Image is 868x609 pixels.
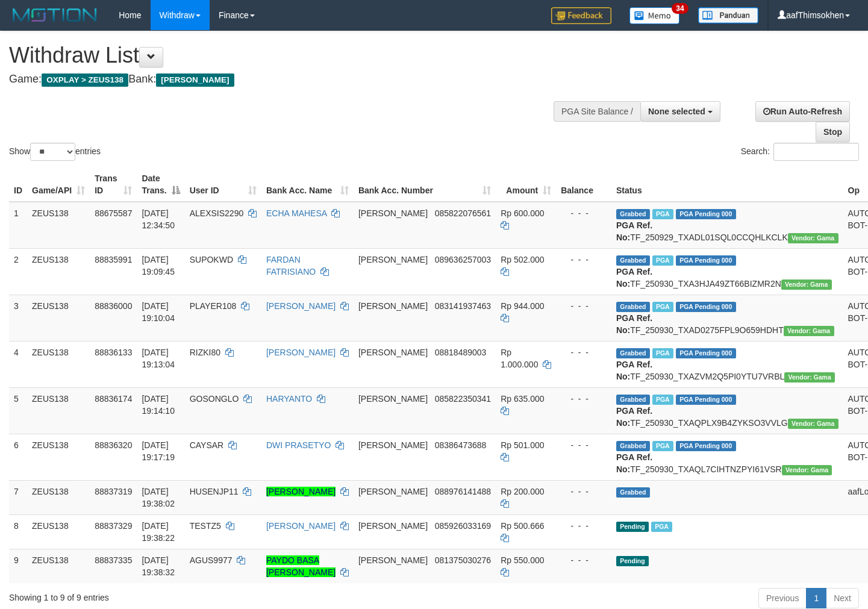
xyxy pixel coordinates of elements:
span: TESTZ5 [190,521,221,531]
b: PGA Ref. No: [616,220,652,242]
div: - - - [561,520,607,532]
span: Grabbed [616,255,650,266]
b: PGA Ref. No: [616,360,652,381]
span: Pending [616,522,649,532]
td: ZEUS138 [27,202,90,249]
td: TF_250930_TXAQPLX9B4ZYKSO3VVLG [611,387,843,434]
span: PGA Pending [676,209,736,219]
td: ZEUS138 [27,295,90,341]
span: [PERSON_NAME] [358,255,428,264]
span: [PERSON_NAME] [156,73,234,87]
span: Vendor URL: https://trx31.1velocity.biz [782,465,832,475]
span: SUPOKWD [190,255,233,264]
span: PGA Pending [676,441,736,451]
td: 6 [9,434,27,480]
span: Copy 08818489003 to clipboard [435,348,487,357]
span: Vendor URL: https://trx31.1velocity.biz [781,280,832,290]
td: 9 [9,549,27,583]
td: TF_250930_TXAD0275FPL9O659HDHT [611,295,843,341]
span: 88675587 [95,208,132,218]
div: - - - [561,254,607,266]
span: Rp 944.000 [501,301,544,311]
span: Marked by aafpengsreynich [652,209,673,219]
div: - - - [561,300,607,312]
div: - - - [561,554,607,566]
a: PAYDO BASA [PERSON_NAME] [266,555,336,577]
span: Vendor URL: https://trx31.1velocity.biz [788,419,838,429]
img: MOTION_logo.png [9,6,101,24]
span: Rp 550.000 [501,555,544,565]
span: [DATE] 19:38:02 [142,487,175,508]
span: None selected [648,107,705,116]
span: 88837319 [95,487,132,496]
td: TF_250929_TXADL01SQL0CCQHLKCLK [611,202,843,249]
span: 34 [672,3,688,14]
span: Rp 200.000 [501,487,544,496]
span: Copy 081375030276 to clipboard [435,555,491,565]
td: ZEUS138 [27,434,90,480]
a: HARYANTO [266,394,312,404]
b: PGA Ref. No: [616,452,652,474]
td: 1 [9,202,27,249]
td: 4 [9,341,27,387]
span: [PERSON_NAME] [358,348,428,357]
select: Showentries [30,143,75,161]
span: Copy 083141937463 to clipboard [435,301,491,311]
span: Marked by aafpengsreynich [652,255,673,266]
th: Amount: activate to sort column ascending [496,167,556,202]
div: - - - [561,439,607,451]
span: 88836133 [95,348,132,357]
span: [DATE] 19:17:19 [142,440,175,462]
th: Date Trans.: activate to sort column descending [137,167,184,202]
a: [PERSON_NAME] [266,301,336,311]
div: - - - [561,346,607,358]
span: GOSONGLO [190,394,239,404]
label: Search: [741,143,859,161]
span: Marked by aafmaleo [651,522,672,532]
th: Bank Acc. Name: activate to sort column ascending [261,167,354,202]
span: Marked by aafpengsreynich [652,441,673,451]
span: [PERSON_NAME] [358,301,428,311]
span: Copy 08386473688 to clipboard [435,440,487,450]
span: PGA Pending [676,302,736,312]
span: Rp 501.000 [501,440,544,450]
th: Game/API: activate to sort column ascending [27,167,90,202]
td: ZEUS138 [27,549,90,583]
a: Stop [816,122,850,142]
span: PGA Pending [676,348,736,358]
b: PGA Ref. No: [616,313,652,335]
span: Vendor URL: https://trx31.1velocity.biz [784,326,834,336]
div: - - - [561,207,607,219]
span: Vendor URL: https://trx31.1velocity.biz [788,233,838,243]
span: AGUS9977 [190,555,233,565]
th: Balance [556,167,611,202]
span: Grabbed [616,209,650,219]
span: OXPLAY > ZEUS138 [42,73,128,87]
th: Status [611,167,843,202]
td: 7 [9,480,27,514]
span: [DATE] 19:38:22 [142,521,175,543]
td: TF_250930_TXAZVM2Q5PI0YTU7VRBL [611,341,843,387]
a: 1 [806,588,826,608]
span: 88836320 [95,440,132,450]
span: 88835991 [95,255,132,264]
span: 88837335 [95,555,132,565]
th: Trans ID: activate to sort column ascending [90,167,137,202]
span: PGA Pending [676,255,736,266]
th: User ID: activate to sort column ascending [185,167,261,202]
button: None selected [640,101,720,122]
div: PGA Site Balance / [554,101,640,122]
td: ZEUS138 [27,480,90,514]
a: DWI PRASETYO [266,440,331,450]
span: [PERSON_NAME] [358,394,428,404]
span: [PERSON_NAME] [358,440,428,450]
span: 88837329 [95,521,132,531]
td: 2 [9,248,27,295]
span: [PERSON_NAME] [358,487,428,496]
h1: Withdraw List [9,43,567,67]
span: Copy 088976141488 to clipboard [435,487,491,496]
a: Run Auto-Refresh [755,101,850,122]
img: Button%20Memo.svg [629,7,680,24]
a: [PERSON_NAME] [266,487,336,496]
img: Feedback.jpg [551,7,611,24]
